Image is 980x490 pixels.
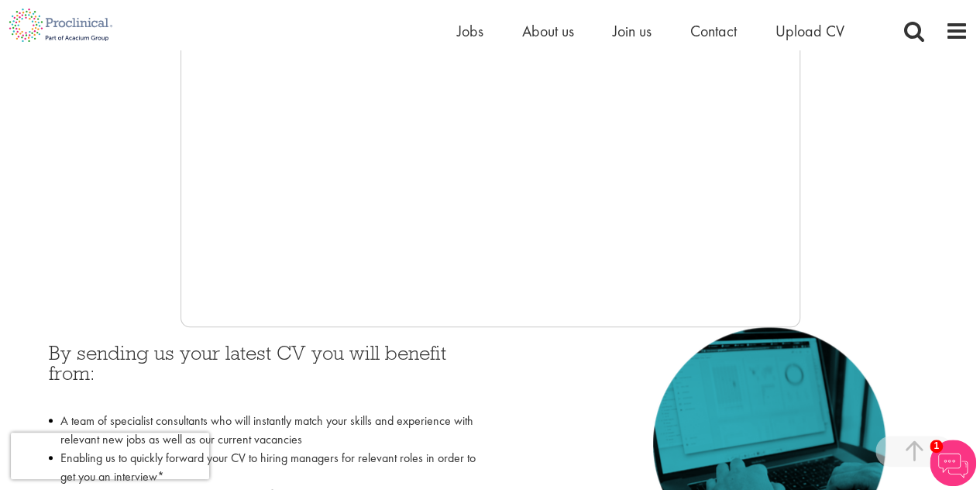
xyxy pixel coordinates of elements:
[690,21,737,41] a: Contact
[49,449,479,486] li: Enabling us to quickly forward your CV to hiring managers for relevant roles in order to get you ...
[930,440,976,486] img: Chatbot
[930,440,943,453] span: 1
[775,21,844,41] a: Upload CV
[11,433,209,479] iframe: reCAPTCHA
[522,21,574,41] a: About us
[457,21,483,41] a: Jobs
[613,21,652,41] a: Join us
